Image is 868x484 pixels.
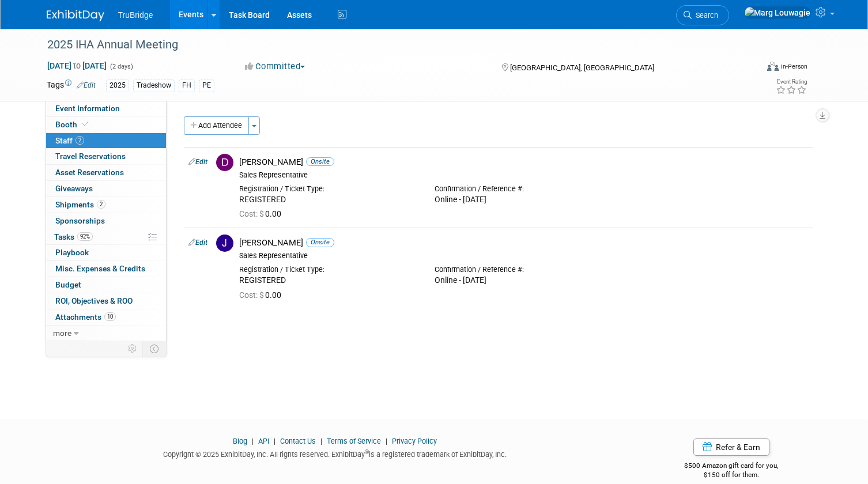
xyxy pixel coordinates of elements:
a: Booth [46,117,166,133]
span: | [249,437,256,445]
span: Booth [55,120,90,129]
div: 2025 IHA Annual Meeting [43,35,743,55]
span: Misc. Expenses & Credits [55,264,145,273]
a: Asset Reservations [46,165,166,180]
td: Tags [47,79,96,92]
span: Asset Reservations [55,168,124,177]
a: Giveaways [46,181,166,196]
a: Refer & Earn [693,438,769,456]
span: Shipments [55,200,105,209]
span: Onsite [306,238,334,247]
span: more [53,328,71,338]
span: Cost: $ [239,209,265,218]
div: Sales Representative [239,251,809,260]
a: Travel Reservations [46,149,166,164]
div: $500 Amazon gift card for you, [641,453,822,480]
button: Add Attendee [184,116,249,135]
span: TruBridge [118,10,153,20]
div: REGISTERED [239,275,417,286]
a: Event Information [46,101,166,116]
span: (2 days) [109,63,133,70]
div: Confirmation / Reference #: [435,265,613,274]
span: Giveaways [55,184,93,193]
div: [PERSON_NAME] [239,237,809,248]
span: 92% [77,232,93,241]
span: 10 [104,312,116,321]
div: Registration / Ticket Type: [239,265,417,274]
div: Confirmation / Reference #: [435,184,613,194]
span: Onsite [306,157,334,166]
div: Online - [DATE] [435,275,613,286]
div: Event Rating [776,79,807,85]
img: ExhibitDay [47,10,104,21]
div: REGISTERED [239,195,417,205]
i: Booth reservation complete [82,121,88,127]
div: Online - [DATE] [435,195,613,205]
span: Cost: $ [239,290,265,300]
span: Sponsorships [55,216,105,225]
img: J.jpg [216,235,233,252]
div: [PERSON_NAME] [239,157,809,168]
img: Marg Louwagie [744,6,811,19]
span: | [318,437,325,445]
div: PE [199,80,214,92]
a: Playbook [46,245,166,260]
span: ROI, Objectives & ROO [55,296,133,305]
a: Tasks92% [46,229,166,245]
div: Tradeshow [133,80,175,92]
button: Committed [241,60,310,73]
a: Edit [77,81,96,89]
a: Sponsorships [46,213,166,229]
td: Toggle Event Tabs [142,341,166,356]
a: Privacy Policy [392,437,437,445]
a: Terms of Service [327,437,381,445]
a: Shipments2 [46,197,166,213]
div: 2025 [106,80,129,92]
span: 0.00 [239,290,286,300]
span: [GEOGRAPHIC_DATA], [GEOGRAPHIC_DATA] [510,63,654,72]
span: | [271,437,278,445]
a: Budget [46,277,166,293]
a: Edit [188,158,207,166]
span: | [383,437,390,445]
div: Sales Representative [239,171,809,180]
div: Copyright © 2025 ExhibitDay, Inc. All rights reserved. ExhibitDay is a registered trademark of Ex... [47,447,624,460]
a: Contact Us [280,437,316,445]
a: Misc. Expenses & Credits [46,261,166,277]
span: 2 [76,136,84,145]
a: Attachments10 [46,309,166,325]
a: Staff2 [46,133,166,149]
span: Attachments [55,312,116,322]
img: Format-Inperson.png [767,62,779,71]
div: In-Person [780,62,807,71]
img: D.jpg [216,154,233,171]
a: Search [676,5,729,25]
span: Budget [55,280,81,289]
a: Edit [188,239,207,247]
span: to [71,61,82,70]
div: Event Format [695,60,807,77]
span: Tasks [54,232,93,241]
a: more [46,326,166,341]
span: 2 [97,200,105,209]
span: Travel Reservations [55,152,126,161]
span: Event Information [55,104,120,113]
span: Staff [55,136,84,145]
a: Blog [233,437,247,445]
span: Search [692,11,718,20]
a: ROI, Objectives & ROO [46,293,166,309]
div: FH [179,80,195,92]
sup: ® [365,449,369,455]
div: Registration / Ticket Type: [239,184,417,194]
td: Personalize Event Tab Strip [123,341,143,356]
span: 0.00 [239,209,286,218]
span: Playbook [55,248,89,257]
span: [DATE] [DATE] [47,60,107,71]
a: API [258,437,269,445]
div: $150 off for them. [641,470,822,480]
